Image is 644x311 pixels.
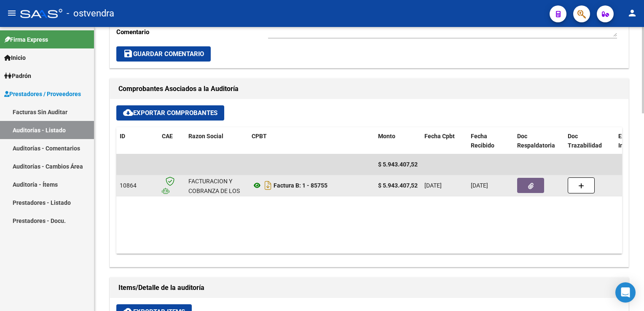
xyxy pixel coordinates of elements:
span: Doc Trazabilidad [568,133,602,149]
span: ID [120,133,125,139]
span: Padrón [4,71,31,80]
datatable-header-cell: Fecha Cpbt [421,127,467,155]
span: Expte. Interno [618,133,638,149]
span: Inicio [4,53,26,62]
mat-icon: person [627,8,637,18]
span: - ostvendra [67,4,114,23]
span: Fecha Recibido [471,133,494,149]
datatable-header-cell: CAE [158,127,185,155]
datatable-header-cell: Razon Social [185,127,248,155]
datatable-header-cell: Monto [375,127,421,155]
div: FACTURACION Y COBRANZA DE LOS EFECTORES PUBLICOS S.E. [188,177,245,215]
strong: $ 5.943.407,52 [378,182,418,189]
i: Descargar documento [263,179,274,192]
mat-icon: cloud_download [123,107,133,118]
button: Guardar Comentario [116,46,211,62]
div: Open Intercom Messenger [615,282,636,303]
span: Firma Express [4,35,48,44]
span: CPBT [252,133,267,139]
span: Prestadores / Proveedores [4,89,81,99]
p: Comentario [116,27,268,37]
mat-icon: save [123,48,133,59]
datatable-header-cell: Doc Trazabilidad [564,127,615,155]
h1: Items/Detalle de la auditoría [118,281,620,295]
span: [DATE] [424,182,442,189]
span: Doc Respaldatoria [517,133,555,149]
datatable-header-cell: ID [116,127,158,155]
button: Exportar Comprobantes [116,105,224,121]
span: Guardar Comentario [123,50,204,58]
span: [DATE] [471,182,488,189]
span: $ 5.943.407,52 [378,161,418,168]
datatable-header-cell: Doc Respaldatoria [514,127,564,155]
datatable-header-cell: Fecha Recibido [467,127,514,155]
datatable-header-cell: CPBT [248,127,375,155]
span: Exportar Comprobantes [123,109,217,117]
span: Razon Social [188,133,223,139]
mat-icon: menu [7,8,17,18]
span: Monto [378,133,395,139]
span: Fecha Cpbt [424,133,455,139]
h1: Comprobantes Asociados a la Auditoría [118,82,620,96]
span: 10864 [120,182,137,189]
strong: Factura B: 1 - 85755 [274,182,327,189]
span: CAE [162,133,173,139]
